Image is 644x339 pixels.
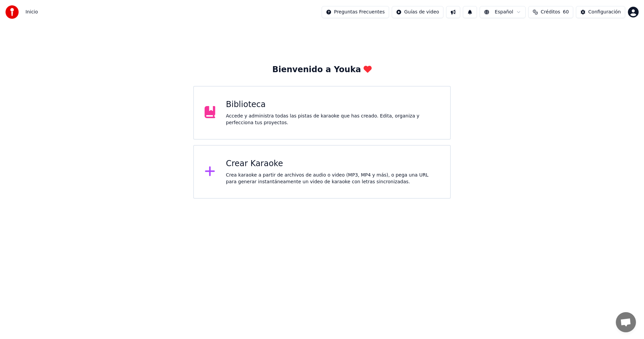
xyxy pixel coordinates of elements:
[226,99,440,110] div: Biblioteca
[616,312,636,332] div: Chat abierto
[272,64,372,75] div: Bienvenido a Youka
[541,9,560,15] span: Créditos
[322,6,389,18] button: Preguntas Frecuentes
[563,9,569,15] span: 60
[226,172,440,185] div: Crea karaoke a partir de archivos de audio o video (MP3, MP4 y más), o pega una URL para generar ...
[392,6,443,18] button: Guías de video
[5,5,19,19] img: youka
[576,6,625,18] button: Configuración
[25,9,38,15] span: Inicio
[528,6,573,18] button: Créditos60
[25,9,38,15] nav: breadcrumb
[588,9,621,15] div: Configuración
[226,113,440,126] div: Accede y administra todas las pistas de karaoke que has creado. Edita, organiza y perfecciona tus...
[226,158,440,169] div: Crear Karaoke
